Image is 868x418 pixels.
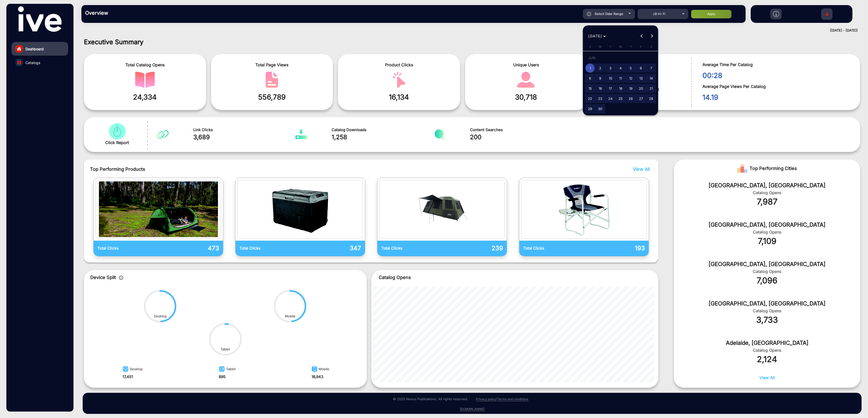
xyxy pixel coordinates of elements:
[596,84,605,93] span: 16
[605,83,615,94] button: June 17, 2025
[626,83,636,94] button: June 19, 2025
[636,94,646,104] button: June 27, 2025
[585,63,595,73] button: June 1, 2025
[626,74,635,83] span: 12
[585,94,595,103] span: 22
[647,31,657,41] button: Next month
[595,83,605,94] button: June 16, 2025
[630,45,632,49] span: T
[596,64,605,73] span: 2
[605,94,615,104] button: June 24, 2025
[596,94,605,103] span: 23
[605,63,615,73] button: June 3, 2025
[585,104,595,114] button: June 29, 2025
[616,74,625,83] span: 11
[636,73,646,83] button: June 13, 2025
[636,63,646,73] button: June 6, 2025
[636,64,645,73] span: 6
[637,31,647,41] button: Previous month
[589,45,591,49] span: S
[636,74,645,83] span: 13
[626,73,636,83] button: June 12, 2025
[626,94,635,103] span: 26
[619,45,622,49] span: W
[636,94,645,103] span: 27
[585,74,595,83] span: 8
[646,64,656,73] span: 7
[616,94,625,103] span: 25
[606,84,615,93] span: 17
[589,34,602,38] span: [DATE]
[646,74,656,83] span: 14
[606,94,615,103] span: 24
[610,45,611,49] span: T
[586,32,608,41] button: Choose month and year
[585,83,595,94] button: June 15, 2025
[595,94,605,104] button: June 23, 2025
[585,64,595,73] span: 1
[606,64,615,73] span: 3
[640,45,642,49] span: F
[616,84,625,93] span: 18
[595,104,605,114] button: June 30, 2025
[606,74,615,83] span: 10
[636,84,645,93] span: 20
[596,74,605,83] span: 9
[646,73,656,83] button: June 14, 2025
[595,63,605,73] button: June 2, 2025
[585,104,595,113] span: 29
[585,84,595,93] span: 15
[626,84,635,93] span: 19
[615,83,626,94] button: June 18, 2025
[646,84,656,93] span: 21
[626,64,635,73] span: 5
[585,94,595,104] button: June 22, 2025
[585,73,595,83] button: June 8, 2025
[599,45,601,49] span: M
[626,94,636,104] button: June 26, 2025
[646,94,656,103] span: 28
[615,73,626,83] button: June 11, 2025
[615,94,626,104] button: June 25, 2025
[595,73,605,83] button: June 9, 2025
[646,63,656,73] button: June 7, 2025
[650,45,652,49] span: S
[596,104,605,113] span: 30
[616,64,625,73] span: 4
[646,94,656,104] button: June 28, 2025
[646,83,656,94] button: June 21, 2025
[615,63,626,73] button: June 4, 2025
[626,63,636,73] button: June 5, 2025
[585,53,656,63] td: JUN
[605,73,615,83] button: June 10, 2025
[636,83,646,94] button: June 20, 2025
